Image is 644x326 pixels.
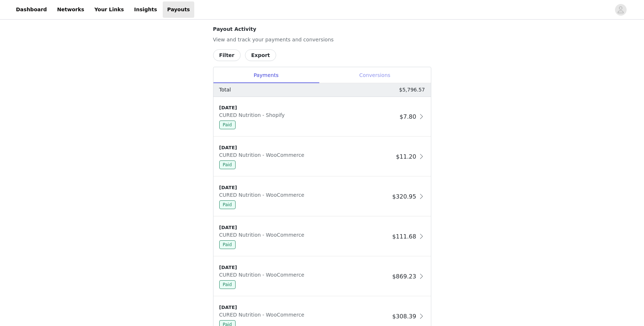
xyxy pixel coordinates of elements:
[617,4,624,16] div: avatar
[219,121,236,129] span: Paid
[219,232,307,238] span: CURED Nutrition - WooCommerce
[219,312,307,318] span: CURED Nutrition - WooCommerce
[219,144,393,151] div: [DATE]
[392,233,416,240] span: $111.68
[90,1,128,18] a: Your Links
[213,67,319,83] div: Payments
[219,240,236,249] span: Paid
[392,313,416,320] span: $308.39
[213,36,431,44] p: View and track your payments and conversions
[219,280,236,289] span: Paid
[219,224,390,231] div: [DATE]
[219,264,390,271] div: [DATE]
[213,97,431,137] div: clickable-list-item
[213,49,241,61] button: Filter
[245,49,276,61] button: Export
[219,104,397,111] div: [DATE]
[392,273,416,280] span: $869.23
[219,184,390,191] div: [DATE]
[213,177,431,217] div: clickable-list-item
[213,257,431,297] div: clickable-list-item
[219,112,288,118] span: CURED Nutrition - Shopify
[219,86,231,94] p: Total
[213,137,431,177] div: clickable-list-item
[130,1,161,18] a: Insights
[219,160,236,169] span: Paid
[213,25,431,33] h4: Payout Activity
[400,113,416,120] span: $7.80
[219,304,390,311] div: [DATE]
[219,152,307,158] span: CURED Nutrition - WooCommerce
[213,217,431,257] div: clickable-list-item
[319,67,431,83] div: Conversions
[53,1,88,18] a: Networks
[399,86,425,94] p: $5,796.57
[219,192,307,198] span: CURED Nutrition - WooCommerce
[219,200,236,209] span: Paid
[392,193,416,200] span: $320.95
[163,1,194,18] a: Payouts
[219,272,307,278] span: CURED Nutrition - WooCommerce
[12,1,51,18] a: Dashboard
[396,153,416,160] span: $11.20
